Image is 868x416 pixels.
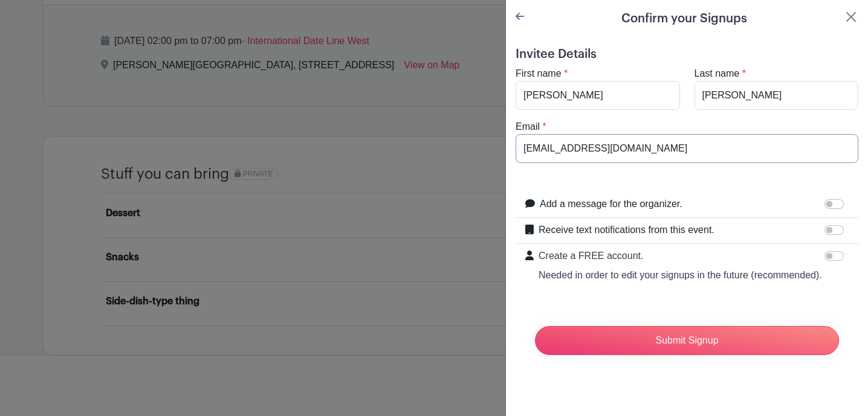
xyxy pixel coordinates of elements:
[540,197,682,211] label: Add a message for the organizer.
[535,326,839,355] input: Submit Signup
[539,249,822,263] p: Create a FREE account.
[516,47,858,62] h5: Invitee Details
[539,268,822,283] p: Needed in order to edit your signups in the future (recommended).
[516,66,562,81] label: First name
[516,120,540,134] label: Email
[539,223,714,237] label: Receive text notifications from this event.
[844,10,858,24] button: Close
[695,66,740,81] label: Last name
[621,10,747,28] h5: Confirm your Signups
